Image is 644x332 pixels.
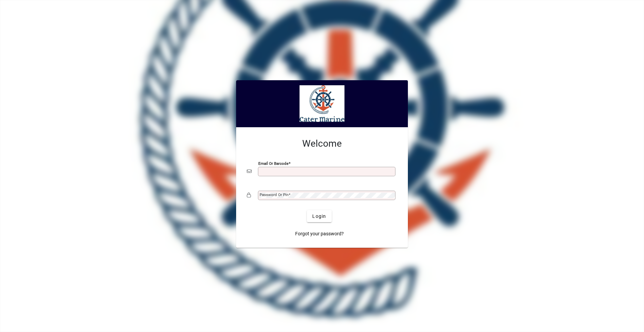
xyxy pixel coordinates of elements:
[307,210,331,222] button: Login
[247,138,397,149] h2: Welcome
[260,192,288,197] mat-label: Password or Pin
[312,213,326,220] span: Login
[292,228,346,240] a: Forgot your password?
[258,161,288,166] mat-label: Email or Barcode
[295,230,344,237] span: Forgot your password?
